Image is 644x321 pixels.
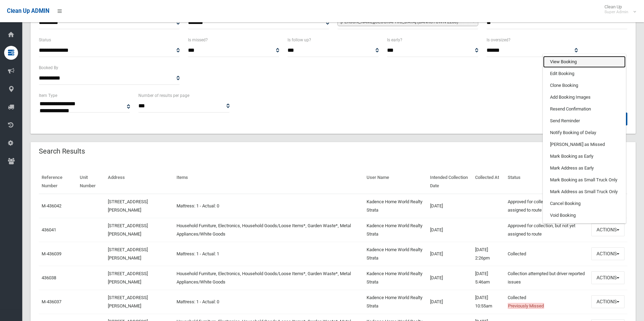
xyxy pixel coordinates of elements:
[472,242,505,266] td: [DATE] 2:26pm
[543,91,626,103] a: Add Booking Images
[138,92,189,99] label: Number of results per page
[543,174,626,186] a: Mark Booking as Small Truck Only
[7,8,49,14] span: Clean Up ADMIN
[387,36,402,44] label: Is early?
[427,170,472,194] th: Intended Collection Date
[427,290,472,314] td: [DATE]
[188,36,208,44] label: Is missed?
[108,247,148,261] a: [STREET_ADDRESS][PERSON_NAME]
[508,303,544,309] span: Previously Missed
[543,80,626,91] a: Clone Booking
[42,203,61,208] a: M-436042
[108,199,148,213] a: [STREET_ADDRESS][PERSON_NAME]
[364,266,427,290] td: Kadence Home World Realty Strata
[591,295,625,308] button: Actions
[364,170,427,194] th: User Name
[543,186,626,198] a: Mark Address as Small Truck Only
[543,139,626,150] a: [PERSON_NAME] as Missed
[601,4,635,15] span: Clean Up
[77,170,105,194] th: Unit Number
[39,36,51,44] label: Status
[287,36,311,44] label: Is follow up?
[505,266,589,290] td: Collection attempted but driver reported issues
[505,218,589,242] td: Approved for collection, but not yet assigned to route
[174,194,364,218] td: Mattress: 1 - Actual: 0
[472,170,505,194] th: Collected At
[39,170,77,194] th: Reference Number
[364,194,427,218] td: Kadence Home World Realty Strata
[591,271,625,284] button: Actions
[604,9,628,15] small: Super Admin
[427,242,472,266] td: [DATE]
[427,266,472,290] td: [DATE]
[543,209,626,221] a: Void Booking
[543,162,626,174] a: Mark Address as Early
[364,290,427,314] td: Kadence Home World Realty Strata
[174,218,364,242] td: Household Furniture, Electronics, Household Goods/Loose Items*, Garden Waste*, Metal Appliances/W...
[42,227,56,232] a: 436041
[427,194,472,218] td: [DATE]
[174,266,364,290] td: Household Furniture, Electronics, Household Goods/Loose Items*, Garden Waste*, Metal Appliances/W...
[543,68,626,80] a: Edit Booking
[105,170,174,194] th: Address
[42,275,56,280] a: 436038
[39,92,57,99] label: Item Type
[543,198,626,209] a: Cancel Booking
[174,242,364,266] td: Mattress: 1 - Actual: 1
[31,145,93,158] header: Search Results
[487,36,510,44] label: Is oversized?
[39,64,58,72] label: Booked By
[505,290,589,314] td: Collected
[591,247,625,260] button: Actions
[364,218,427,242] td: Kadence Home World Realty Strata
[108,223,148,237] a: [STREET_ADDRESS][PERSON_NAME]
[505,170,589,194] th: Status
[42,251,61,256] a: M-436039
[472,290,505,314] td: [DATE] 10:55am
[505,194,589,218] td: Approved for collection, but not yet assigned to route
[108,295,148,308] a: [STREET_ADDRESS][PERSON_NAME]
[505,242,589,266] td: Collected
[108,271,148,285] a: [STREET_ADDRESS][PERSON_NAME]
[543,56,626,68] a: View Booking
[427,218,472,242] td: [DATE]
[543,103,626,115] a: Resend Confirmation
[174,290,364,314] td: Mattress: 1 - Actual: 0
[543,127,626,139] a: Notify Booking of Delay
[472,266,505,290] td: [DATE] 5:46am
[42,299,61,304] a: M-436037
[543,115,626,127] a: Send Reminder
[591,223,625,236] button: Actions
[174,170,364,194] th: Items
[364,242,427,266] td: Kadence Home World Realty Strata
[543,150,626,162] a: Mark Booking as Early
